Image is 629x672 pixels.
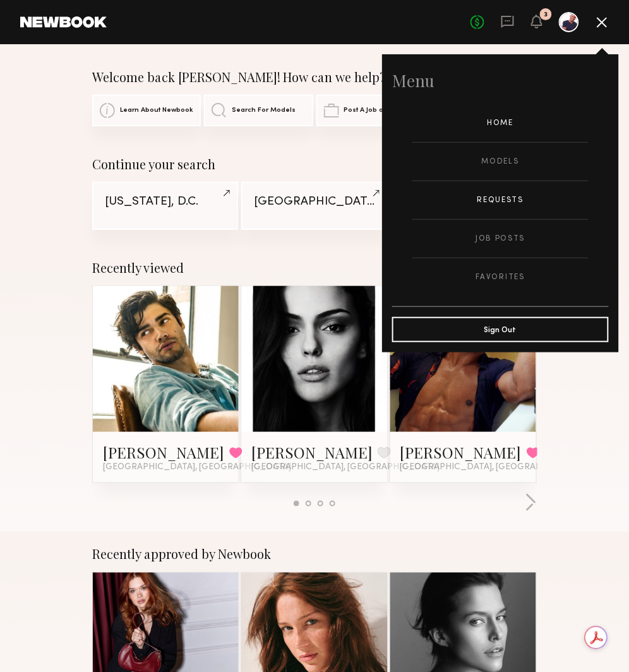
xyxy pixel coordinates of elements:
[103,462,291,472] span: [GEOGRAPHIC_DATA], [GEOGRAPHIC_DATA]
[92,95,201,126] a: Learn About Newbook
[251,442,373,462] a: [PERSON_NAME]
[412,220,589,258] a: Job Posts
[92,260,537,275] div: Recently viewed
[344,107,414,114] span: Post A Job or Casting
[92,547,537,562] div: Recently approved by Newbook
[105,196,225,208] div: [US_STATE], D.C.
[400,442,522,462] a: [PERSON_NAME]
[241,182,387,230] a: [GEOGRAPHIC_DATA]
[92,157,537,172] div: Continue your search
[103,442,224,462] a: [PERSON_NAME]
[412,143,589,181] a: Models
[254,196,374,208] div: [GEOGRAPHIC_DATA]
[400,462,589,472] span: [GEOGRAPHIC_DATA], [GEOGRAPHIC_DATA]
[316,95,425,126] a: Post A Job or Casting
[120,107,193,114] span: Learn About Newbook
[251,462,440,472] span: [GEOGRAPHIC_DATA], [GEOGRAPHIC_DATA]
[544,11,548,18] div: 3
[412,104,589,142] a: Home
[392,317,609,342] button: Sign Out
[92,182,238,230] a: [US_STATE], D.C.
[412,181,589,219] a: Requests
[204,95,313,126] a: Search For Models
[412,258,589,296] a: Favorites
[92,69,537,85] div: Welcome back [PERSON_NAME]! How can we help?
[232,107,296,114] span: Search For Models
